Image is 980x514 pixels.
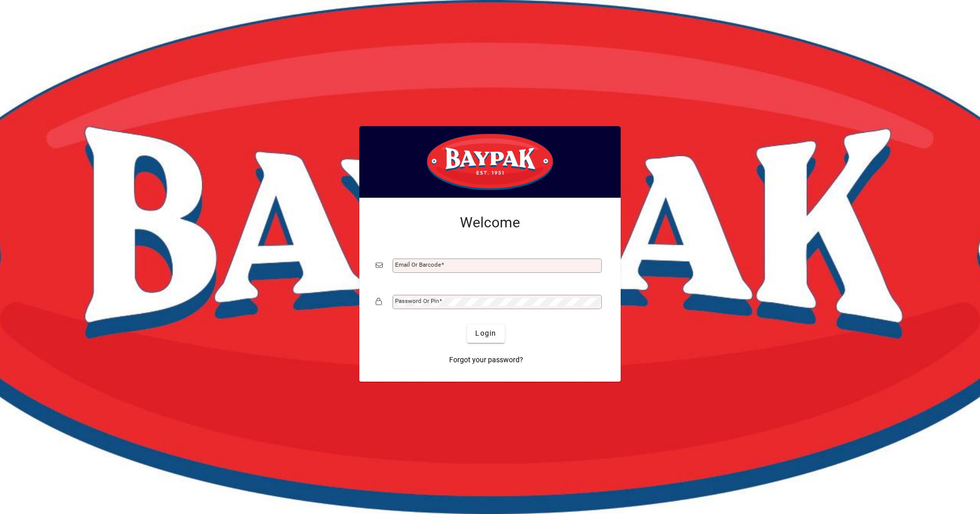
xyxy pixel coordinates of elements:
[449,355,523,365] span: Forgot your password?
[467,324,504,343] button: Login
[475,328,496,339] span: Login
[376,214,604,231] h2: Welcome
[395,297,439,305] mat-label: Password or Pin
[445,351,527,369] a: Forgot your password?
[395,261,441,268] mat-label: Email or Barcode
